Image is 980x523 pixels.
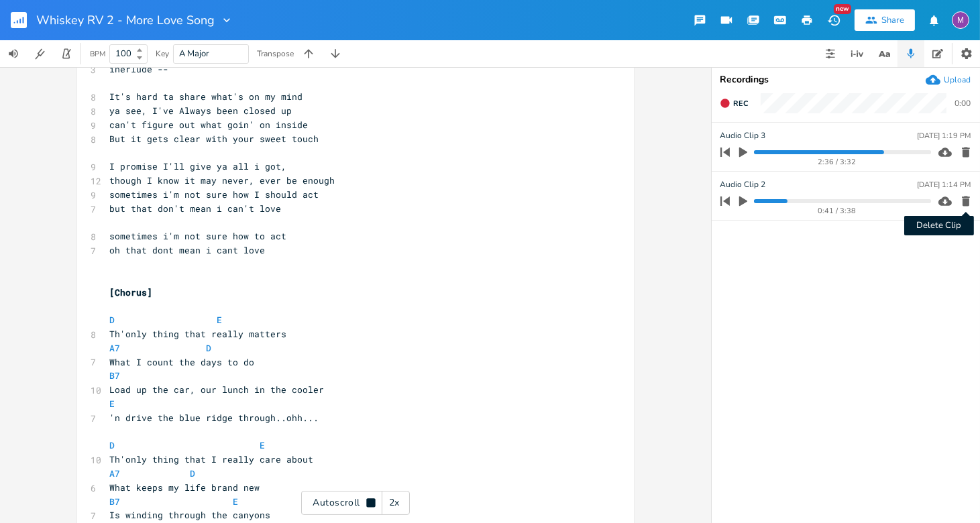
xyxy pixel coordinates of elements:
[257,50,294,58] div: Transpose
[156,50,169,58] div: Key
[109,133,319,145] span: But it gets clear with your sweet touch
[179,48,209,60] span: A Major
[855,9,915,31] button: Share
[233,496,238,508] span: E
[109,230,286,242] span: sometimes i'm not sure how to act
[109,188,319,200] span: sometimes i'm not sure how I should act
[720,129,765,142] span: Audio Clip 3
[109,314,115,326] span: D
[952,11,969,29] div: melindameshad
[109,453,313,465] span: Th'only thing that I really care about
[834,4,851,14] div: New
[109,467,120,479] span: A7
[944,74,971,85] div: Upload
[109,174,335,186] span: though I know it may never, ever be enough
[109,356,254,368] span: What I count the days to do
[733,99,748,109] span: Rec
[109,202,281,215] span: but that don't mean i can't love
[881,14,904,26] div: Share
[917,181,971,188] div: [DATE] 1:14 PM
[714,93,753,114] button: Rec
[720,178,765,191] span: Audio Clip 2
[109,481,260,493] span: What keeps my life brand new
[109,412,319,424] span: 'n drive the blue ridge through..ohh...
[109,384,324,396] span: Load up the car, our lunch in the cooler
[743,207,931,215] div: 0:41 / 3:38
[109,160,286,172] span: I promise I'll give ya all i got,
[109,91,303,103] span: It's hard ta share what's on my mind
[260,439,265,451] span: E
[382,491,406,515] div: 2x
[109,369,120,382] span: B7
[36,14,215,26] span: Whiskey RV 2 - More Love Song
[109,496,120,508] span: B7
[952,5,969,36] button: M
[743,158,931,166] div: 2:36 / 3:32
[109,398,115,410] span: E
[109,63,168,75] span: inerlude --
[109,342,120,354] span: A7
[109,286,152,298] span: [Chorus]
[955,99,971,107] div: 0:00
[926,72,971,87] button: Upload
[720,75,972,84] div: Recordings
[109,509,270,521] span: Is winding through the canyons
[109,328,286,340] span: Th'only thing that really matters
[217,314,222,326] span: E
[109,244,265,256] span: oh that dont mean i cant love
[301,491,410,515] div: Autoscroll
[109,439,115,451] span: D
[90,50,105,58] div: BPM
[109,105,292,117] span: ya see, I've Always been closed up
[206,342,211,354] span: D
[190,467,195,479] span: D
[917,132,971,139] div: [DATE] 1:19 PM
[820,8,847,32] button: New
[957,190,975,212] button: Delete Clip
[109,119,308,131] span: can't figure out what goin' on inside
